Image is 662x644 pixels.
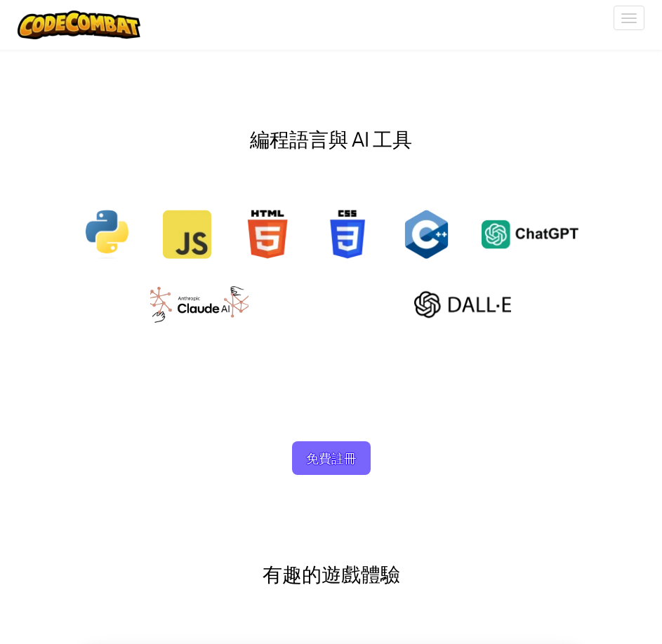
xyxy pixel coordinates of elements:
img: CSS logo [322,210,371,259]
img: DALL-E logo [414,280,511,329]
h2: 有趣的遊戲體驗 [79,559,584,589]
img: CodeCombat logo [18,11,140,39]
img: Stable Diffusion logo [150,286,249,323]
h2: 編程語言與 AI 工具 [79,124,584,154]
img: HTML logo [243,210,291,259]
img: ChatGPT logo [482,210,578,259]
img: C++ logo [402,210,451,259]
button: 免費註冊 [292,441,371,475]
img: Python logo [84,210,132,259]
img: JavaScript logo [163,210,211,259]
